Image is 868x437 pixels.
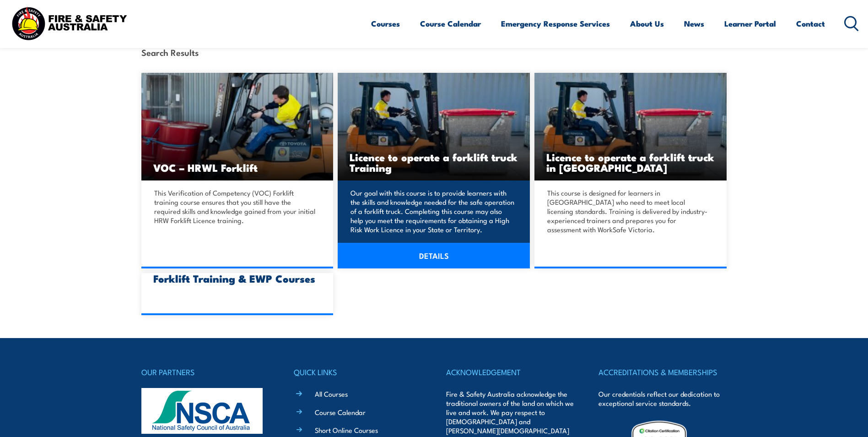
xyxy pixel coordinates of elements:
[315,425,378,435] a: Short Online Courses
[371,11,400,36] a: Courses
[534,73,727,180] a: Licence to operate a forklift truck in [GEOGRAPHIC_DATA]
[338,73,530,180] img: Licence to operate a forklift truck Training
[724,11,776,36] a: Learner Portal
[547,188,711,234] p: This course is designed for learners in [GEOGRAPHIC_DATA] who need to meet local licensing standa...
[684,11,704,36] a: News
[796,11,825,36] a: Contact
[338,243,530,268] a: DETAILS
[501,11,610,36] a: Emergency Response Services
[294,366,422,378] h4: QUICK LINKS
[598,389,727,408] p: Our credentials reflect our dedication to exceptional service standards.
[350,152,518,173] h3: Licence to operate a forklift truck Training
[446,366,574,378] h4: ACKNOWLEDGEMENT
[153,162,322,173] h3: VOC – HRWL Forklift
[154,188,318,225] p: This Verification of Competency (VOC) Forklift training course ensures that you still have the re...
[141,46,199,58] strong: Search Results
[315,407,366,417] a: Course Calendar
[630,11,664,36] a: About Us
[141,73,334,180] img: VOC – HRWL Forklift
[315,389,348,399] a: All Courses
[420,11,481,36] a: Course Calendar
[153,273,322,284] h3: Forklift Training & EWP Courses
[546,152,715,173] h3: Licence to operate a forklift truck in [GEOGRAPHIC_DATA]
[534,73,727,180] img: Licence to operate a forklift truck Training
[141,366,270,378] h4: OUR PARTNERS
[350,188,514,234] p: Our goal with this course is to provide learners with the skills and knowledge needed for the saf...
[598,366,727,378] h4: ACCREDITATIONS & MEMBERSHIPS
[141,388,263,434] img: nsca-logo-footer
